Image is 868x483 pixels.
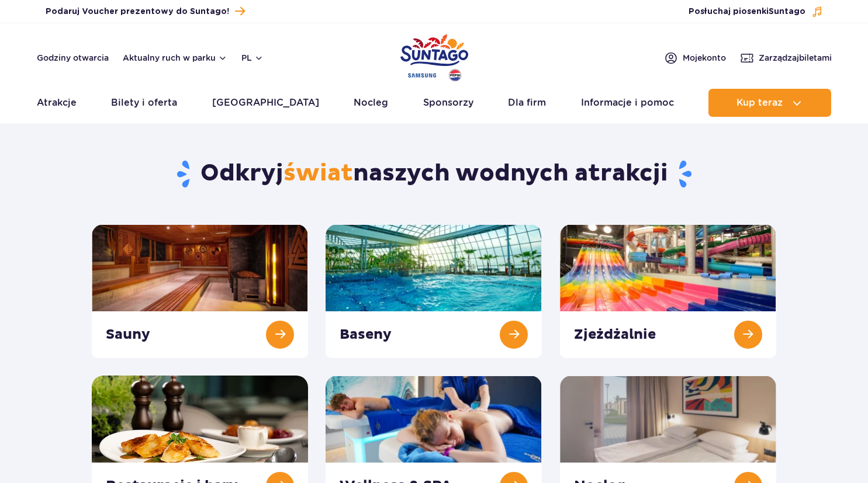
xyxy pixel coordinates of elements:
[708,89,831,117] button: Kup teraz
[664,51,726,65] a: Mojekonto
[423,89,473,117] a: Sponsorzy
[400,29,468,83] a: Park of Poland
[736,98,783,108] span: Kup teraz
[769,8,805,16] span: Suntago
[37,89,77,117] a: Atrakcje
[740,51,832,65] a: Zarządzajbiletami
[689,6,805,18] span: Posłuchaj piosenki
[354,89,388,117] a: Nocleg
[283,159,353,188] span: świat
[581,89,674,117] a: Informacje i pomoc
[46,6,229,18] span: Podaruj Voucher prezentowy do Suntago!
[241,52,264,64] button: pl
[212,89,319,117] a: [GEOGRAPHIC_DATA]
[37,52,109,64] a: Godziny otwarcia
[508,89,546,117] a: Dla firm
[683,52,726,64] span: Moje konto
[689,6,823,18] button: Posłuchaj piosenkiSuntago
[92,159,776,189] h1: Odkryj naszych wodnych atrakcji
[759,52,832,64] span: Zarządzaj biletami
[46,4,245,19] a: Podaruj Voucher prezentowy do Suntago!
[111,89,177,117] a: Bilety i oferta
[123,53,227,62] button: Aktualny ruch w parku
